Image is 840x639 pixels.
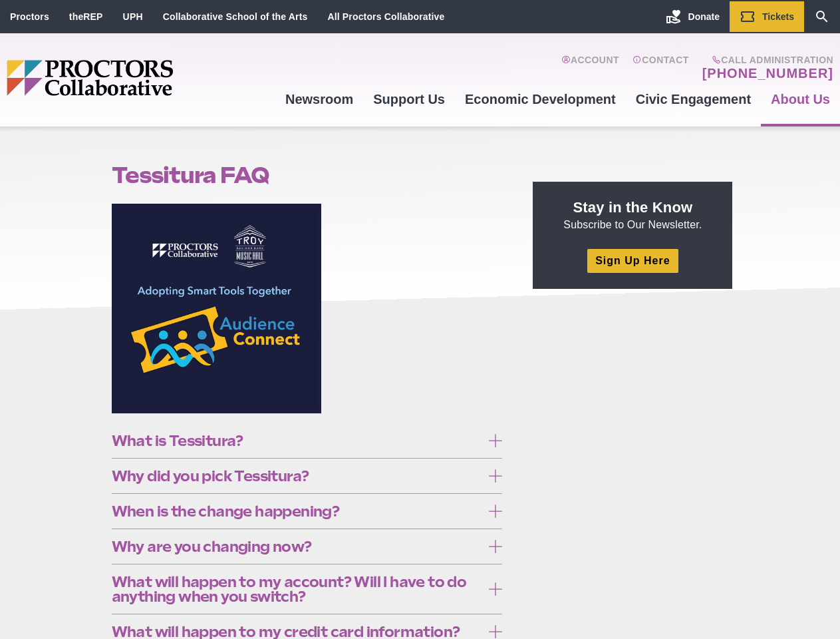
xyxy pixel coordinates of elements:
a: Contact [632,55,689,81]
a: Economic Development [455,81,626,117]
span: Why are you changing now? [112,539,482,554]
span: Tickets [762,11,794,22]
a: Newsroom [275,81,363,117]
a: Collaborative School of the Arts [163,11,308,22]
p: Subscribe to Our Newsletter. [549,198,716,232]
span: Call Administration [698,55,833,65]
span: What will happen to my account? Will I have to do anything when you switch? [112,574,482,604]
span: Donate [688,11,720,22]
a: Search [804,1,840,32]
a: Support Us [363,81,455,117]
a: Civic Engagement [626,81,761,117]
span: What will happen to my credit card information? [112,624,482,639]
a: theREP [69,11,103,22]
a: Tickets [730,1,804,32]
span: What is Tessitura? [112,433,482,448]
strong: Stay in the Know [573,199,693,216]
a: Sign Up Here [587,249,678,272]
h1: Tessitura FAQ [112,162,503,188]
span: When is the change happening? [112,504,482,519]
a: [PHONE_NUMBER] [702,65,833,81]
a: UPH [123,11,143,22]
a: All Proctors Collaborative [327,11,444,22]
a: Account [561,55,619,81]
span: Why did you pick Tessitura? [112,469,482,483]
a: Proctors [10,11,49,22]
img: Proctors logo [7,60,275,96]
a: Donate [656,1,730,32]
a: About Us [761,81,840,117]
